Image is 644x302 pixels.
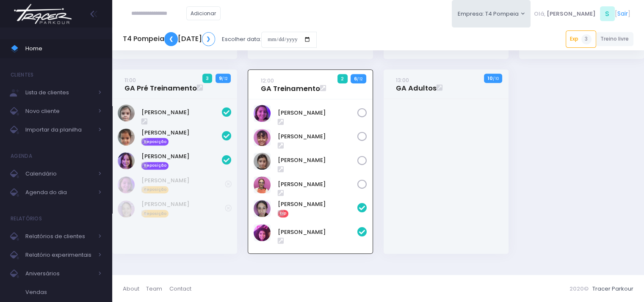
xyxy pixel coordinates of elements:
[118,104,135,121] img: Brunna Mateus De Paulo Alves
[219,75,222,82] strong: 9
[581,34,591,44] span: 3
[141,152,222,161] a: [PERSON_NAME]
[261,77,274,85] small: 12:00
[141,162,169,170] span: Reposição
[278,132,357,141] a: [PERSON_NAME]
[278,200,357,209] a: [PERSON_NAME]
[11,148,32,165] h4: Agenda
[11,66,33,83] h4: Clientes
[596,32,634,46] a: Treino livre
[141,186,169,194] span: Reposição
[123,30,317,49] div: Escolher data:
[186,6,221,20] a: Adicionar
[592,285,633,293] a: Tracer Parkour
[617,9,628,18] a: Sair
[254,153,271,170] img: Sarah Fernandes da Silva
[254,105,271,122] img: Heloisa Nivolone
[25,268,93,279] span: Aniversários
[492,76,498,81] small: / 10
[254,200,271,217] img: Anita Feliciano de Carvalho
[487,75,492,82] strong: 10
[278,180,357,189] a: [PERSON_NAME]
[25,43,102,54] span: Home
[531,4,633,23] div: [ ]
[123,280,146,297] a: About
[278,156,357,165] a: [PERSON_NAME]
[141,129,222,137] a: [PERSON_NAME]
[547,10,596,18] span: [PERSON_NAME]
[146,280,169,297] a: Team
[141,200,225,209] a: [PERSON_NAME]
[118,176,135,193] img: Heloisa Nivolone
[25,168,93,179] span: Calendário
[141,138,169,146] span: Reposição
[396,76,409,84] small: 13:00
[222,76,227,81] small: / 12
[566,30,596,47] a: Exp3
[278,109,357,117] a: [PERSON_NAME]
[202,32,216,46] a: ❯
[278,228,357,236] a: [PERSON_NAME]
[141,108,222,117] a: [PERSON_NAME]
[164,32,178,46] a: ❮
[141,210,169,217] span: Reposição
[118,152,135,169] img: Melissa Gouveia
[169,280,191,297] a: Contact
[202,74,213,83] span: 3
[123,32,215,46] h5: T4 Pompeia [DATE]
[25,287,102,298] span: Vendas
[337,74,348,83] span: 2
[534,10,545,18] span: Olá,
[25,106,93,117] span: Novo cliente
[396,76,437,93] a: 13:00GA Adultos
[25,187,93,198] span: Agenda do dia
[261,76,320,93] a: 12:00GA Treinamento
[124,76,197,93] a: 11:00GA Pré Treinamento
[600,6,615,21] span: S
[124,76,136,84] small: 11:00
[25,231,93,242] span: Relatórios de clientes
[25,124,93,135] span: Importar da planilha
[354,75,357,82] strong: 6
[141,176,225,185] a: [PERSON_NAME]
[254,176,271,193] img: Sofia Viola
[254,224,271,241] img: Catarina souza ramos de Oliveira
[357,77,362,82] small: / 12
[11,210,42,227] h4: Relatórios
[569,285,589,293] span: 2020©
[118,200,135,217] img: Maria Carolina Franze Oliveira
[118,129,135,146] img: Cecília Aimi Shiozuka de Oliveira
[25,87,93,98] span: Lista de clientes
[25,250,93,261] span: Relatório experimentais
[254,129,271,146] img: Júlia Caze Rodrigues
